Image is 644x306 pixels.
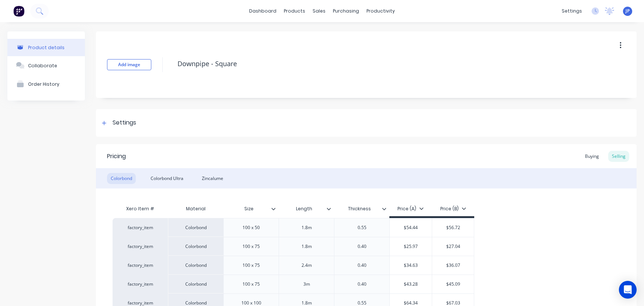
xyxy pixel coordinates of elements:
[7,75,85,93] button: Order History
[147,173,187,184] div: Colorbond Ultra
[363,6,399,17] div: productivity
[440,205,466,212] div: Price (B)
[344,223,380,232] div: 0.55
[198,173,227,184] div: Zincalume
[233,261,270,270] div: 100 x 75
[619,281,637,299] div: Open Intercom Messenger
[120,262,161,269] div: factory_item
[28,45,65,50] div: Product details
[432,237,474,256] div: $27.04
[626,8,630,14] span: JP
[120,281,161,288] div: factory_item
[344,261,380,270] div: 0.40
[390,237,432,256] div: $25.97
[432,218,474,237] div: $56.72
[7,39,85,56] button: Product details
[223,201,279,216] div: Size
[107,152,126,161] div: Pricing
[309,6,329,17] div: sales
[608,151,629,162] div: Selling
[174,55,589,72] textarea: Downpipe - Square
[113,256,474,275] div: factory_itemColorbond100 x 752.4m0.40$34.63$36.07
[432,256,474,275] div: $36.07
[168,275,223,293] div: Colorbond
[28,63,57,68] div: Collaborate
[233,279,270,289] div: 100 x 75
[581,151,603,162] div: Buying
[120,224,161,231] div: factory_item
[390,275,432,293] div: $43.28
[288,242,325,251] div: 1.8m
[279,201,334,216] div: Length
[107,173,136,184] div: Colorbond
[288,223,325,232] div: 1.8m
[334,201,389,216] div: Thickness
[168,218,223,237] div: Colorbond
[280,6,309,17] div: products
[288,279,325,289] div: 3m
[329,6,363,17] div: purchasing
[344,279,380,289] div: 0.40
[223,200,274,218] div: Size
[113,237,474,256] div: factory_itemColorbond100 x 751.8m0.40$25.97$27.04
[13,6,24,17] img: Factory
[558,6,586,17] div: settings
[233,242,270,251] div: 100 x 75
[390,256,432,275] div: $34.63
[233,223,270,232] div: 100 x 50
[168,237,223,256] div: Colorbond
[120,243,161,250] div: factory_item
[344,242,380,251] div: 0.40
[279,200,330,218] div: Length
[288,261,325,270] div: 2.4m
[168,201,223,216] div: Material
[28,81,59,87] div: Order History
[390,218,432,237] div: $54.44
[7,56,85,75] button: Collaborate
[432,275,474,293] div: $45.09
[107,59,151,70] button: Add image
[334,200,385,218] div: Thickness
[113,218,474,237] div: factory_itemColorbond100 x 501.8m0.55$54.44$56.72
[168,256,223,275] div: Colorbond
[113,275,474,293] div: factory_itemColorbond100 x 753m0.40$43.28$45.09
[113,201,168,216] div: Xero Item #
[397,205,424,212] div: Price (A)
[245,6,280,17] a: dashboard
[113,118,136,127] div: Settings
